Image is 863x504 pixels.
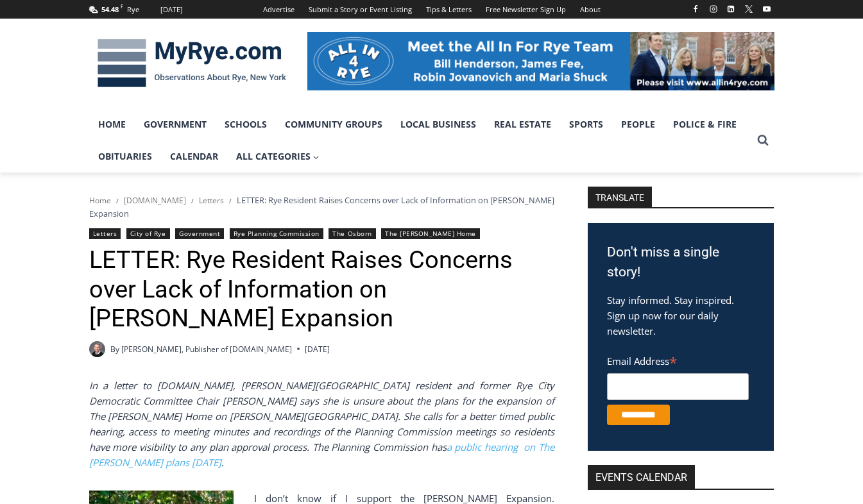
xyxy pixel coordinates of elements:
[607,348,749,371] label: Email Address
[89,108,751,173] nav: Primary Navigation
[227,140,329,172] a: All Categories
[89,194,554,220] nav: Breadcrumbs
[121,3,123,10] span: F
[161,140,227,172] a: Calendar
[135,108,216,140] a: Government
[126,228,170,239] a: City of Rye
[560,108,612,140] a: Sports
[751,129,774,152] button: View Search Form
[588,187,652,207] strong: TRANSLATE
[706,1,721,17] a: Instagram
[116,196,119,205] span: /
[612,108,664,140] a: People
[688,1,703,17] a: Facebook
[89,195,111,206] a: Home
[329,228,375,239] a: The Osborn
[236,149,320,164] span: All Categories
[127,4,139,15] div: Rye
[89,30,295,97] img: MyRye.com
[89,228,121,239] a: Letters
[110,343,119,355] span: By
[305,343,330,355] time: [DATE]
[89,140,161,172] a: Obituaries
[89,246,554,333] h1: LETTER: Rye Resident Raises Concerns over Lack of Information on [PERSON_NAME] Expansion
[89,441,554,469] a: a public hearing on The [PERSON_NAME] plans [DATE]
[759,1,774,17] a: YouTube
[664,108,746,140] a: Police & Fire
[89,108,135,140] a: Home
[199,195,224,206] a: Letters
[276,108,391,140] a: Community Groups
[160,4,183,15] div: [DATE]
[485,108,560,140] a: Real Estate
[588,465,695,489] h2: Events Calendar
[101,4,119,14] span: 54.48
[307,32,774,90] img: All in for Rye
[124,195,186,206] a: [DOMAIN_NAME]
[723,1,739,17] a: Linkedin
[741,1,756,17] a: X
[230,228,323,239] a: Rye Planning Commission
[216,108,276,140] a: Schools
[607,292,755,339] p: Stay informed. Stay inspired. Sign up now for our daily newsletter.
[175,228,224,239] a: Government
[89,341,105,357] a: Author image
[191,196,194,205] span: /
[381,228,480,239] a: The [PERSON_NAME] Home
[229,196,232,205] span: /
[607,242,755,283] h3: Don't miss a single story!
[391,108,485,140] a: Local Business
[121,344,292,355] a: [PERSON_NAME], Publisher of [DOMAIN_NAME]
[89,379,554,469] em: In a letter to [DOMAIN_NAME], [PERSON_NAME][GEOGRAPHIC_DATA] resident and former Rye City Democra...
[89,194,554,219] span: LETTER: Rye Resident Raises Concerns over Lack of Information on [PERSON_NAME] Expansion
